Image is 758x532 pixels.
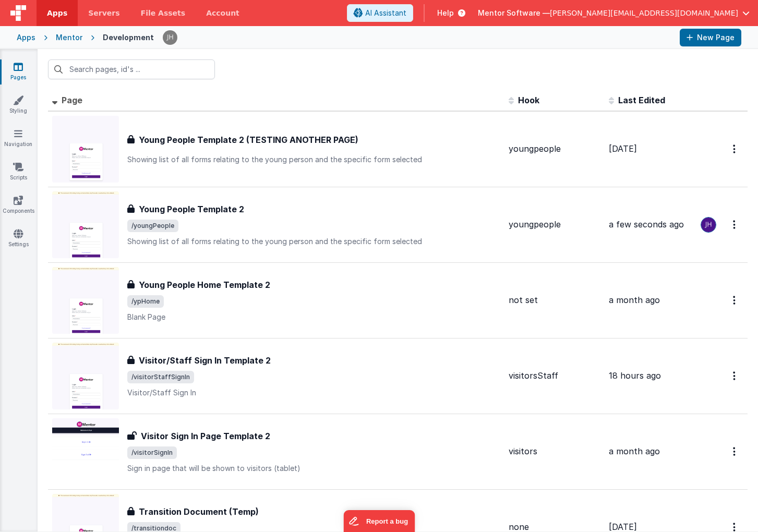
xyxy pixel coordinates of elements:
[127,220,178,232] span: /youngPeople
[727,289,743,311] button: Options
[478,8,750,18] button: Mentor Software — [PERSON_NAME][EMAIL_ADDRESS][DOMAIN_NAME]
[618,95,665,105] span: Last Edited
[509,294,600,306] div: not set
[139,134,358,146] h3: Young People Template 2 (TESTING ANOTHER PAGE)
[127,463,500,474] p: Sign in page that will be shown to visitors (tablet)
[47,8,67,18] span: Apps
[343,510,415,532] iframe: Marker.io feedback button
[127,371,194,383] span: /visitorStaffSignIn
[103,32,154,43] div: Development
[17,32,35,43] div: Apps
[609,522,637,532] span: [DATE]
[127,295,164,308] span: /ypHome
[141,430,270,442] h3: Visitor Sign In Page Template 2
[609,370,661,381] span: 18 hours ago
[518,95,539,105] span: Hook
[347,4,413,22] button: AI Assistant
[727,441,743,462] button: Options
[727,214,743,235] button: Options
[88,8,119,18] span: Servers
[139,505,259,518] h3: Transition Document (Temp)
[727,138,743,160] button: Options
[509,370,600,382] div: visitorsStaff
[139,203,244,215] h3: Young People Template 2
[609,143,637,154] span: [DATE]
[139,279,270,291] h3: Young People Home Template 2
[365,8,406,18] span: AI Assistant
[509,143,600,155] div: youngpeople
[609,295,660,305] span: a month ago
[139,354,271,367] h3: Visitor/Staff Sign In Template 2
[701,217,716,232] img: c2badad8aad3a9dfc60afe8632b41ba8
[550,8,738,18] span: [PERSON_NAME][EMAIL_ADDRESS][DOMAIN_NAME]
[609,219,684,229] span: a few seconds ago
[609,446,660,456] span: a month ago
[127,154,500,165] p: Showing list of all forms relating to the young person and the specific form selected
[127,312,500,322] p: Blank Page
[437,8,454,18] span: Help
[509,219,600,231] div: youngpeople
[680,29,741,46] button: New Page
[727,365,743,386] button: Options
[48,59,215,79] input: Search pages, id's ...
[127,388,500,398] p: Visitor/Staff Sign In
[163,30,177,45] img: c2badad8aad3a9dfc60afe8632b41ba8
[127,236,500,247] p: Showing list of all forms relating to the young person and the specific form selected
[478,8,550,18] span: Mentor Software —
[141,8,186,18] span: File Assets
[62,95,82,105] span: Page
[127,446,177,459] span: /visitorSignIn
[509,445,600,457] div: visitors
[56,32,82,43] div: Mentor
